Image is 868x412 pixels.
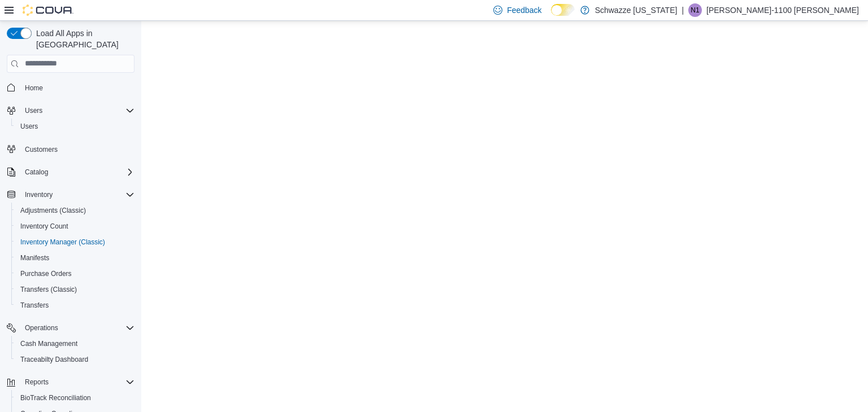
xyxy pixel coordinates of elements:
span: Users [20,104,134,117]
span: Customers [25,145,58,154]
span: Users [25,106,42,115]
span: Reports [25,378,49,387]
button: Catalog [2,164,139,180]
span: Purchase Orders [16,267,134,280]
button: Inventory Count [11,218,139,234]
button: Operations [20,321,63,335]
p: [PERSON_NAME]-1100 [PERSON_NAME] [706,3,859,17]
span: Traceabilty Dashboard [16,353,134,366]
span: Inventory Count [20,222,68,231]
span: Inventory Manager (Classic) [16,235,134,249]
button: Inventory [2,187,139,203]
span: Users [16,120,134,133]
button: Cash Management [11,336,139,352]
p: | [682,3,684,17]
a: BioTrack Reconciliation [16,391,96,405]
span: Manifests [20,253,49,262]
a: Cash Management [16,337,82,350]
button: Purchase Orders [11,266,139,282]
span: Adjustments (Classic) [20,206,86,215]
div: Nathaniel-1100 Burciaga [688,3,702,17]
a: Users [16,120,42,133]
span: Home [20,81,134,95]
button: Traceabilty Dashboard [11,352,139,367]
a: Adjustments (Classic) [16,204,90,217]
a: Inventory Count [16,220,73,233]
span: Transfers (Classic) [16,283,134,296]
button: Customers [2,141,139,157]
button: Inventory Manager (Classic) [11,234,139,250]
span: Operations [25,323,58,332]
p: Schwazze [US_STATE] [595,3,678,17]
span: Reports [20,375,134,389]
a: Transfers (Classic) [16,283,81,296]
a: Customers [20,143,62,156]
span: Feedback [507,5,541,16]
button: Transfers (Classic) [11,282,139,297]
span: Adjustments (Classic) [16,204,134,217]
button: Users [11,119,139,134]
span: Transfers [20,301,49,310]
button: Manifests [11,250,139,266]
span: Catalog [20,165,134,179]
button: Reports [20,375,53,389]
a: Purchase Orders [16,267,76,280]
a: Home [20,81,47,95]
span: Cash Management [20,339,77,348]
button: Transfers [11,297,139,313]
span: Transfers [16,299,134,312]
span: Operations [20,321,134,335]
a: Inventory Manager (Classic) [16,235,110,249]
button: Users [20,104,47,117]
span: Cash Management [16,337,134,350]
span: BioTrack Reconciliation [16,391,134,405]
span: BioTrack Reconciliation [20,393,91,402]
span: Inventory Count [16,220,134,233]
span: Purchase Orders [20,269,72,278]
button: Users [2,103,139,119]
button: Adjustments (Classic) [11,203,139,218]
img: Cova [23,5,73,16]
button: Reports [2,374,139,390]
span: N1 [691,3,699,17]
span: Manifests [16,251,134,265]
a: Manifests [16,251,54,265]
span: Home [25,84,43,93]
span: Catalog [25,168,48,177]
span: Inventory Manager (Classic) [20,238,105,247]
span: Users [20,122,38,131]
span: Customers [20,142,134,156]
button: Catalog [20,165,53,179]
a: Traceabilty Dashboard [16,353,93,366]
button: Operations [2,320,139,336]
button: Home [2,80,139,96]
span: Inventory [20,188,134,201]
span: Traceabilty Dashboard [20,355,88,364]
input: Dark Mode [551,4,575,16]
a: Transfers [16,299,53,312]
span: Inventory [25,190,53,199]
button: Inventory [20,188,57,201]
span: Transfers (Classic) [20,285,77,294]
button: BioTrack Reconciliation [11,390,139,406]
span: Load All Apps in [GEOGRAPHIC_DATA] [32,28,134,50]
